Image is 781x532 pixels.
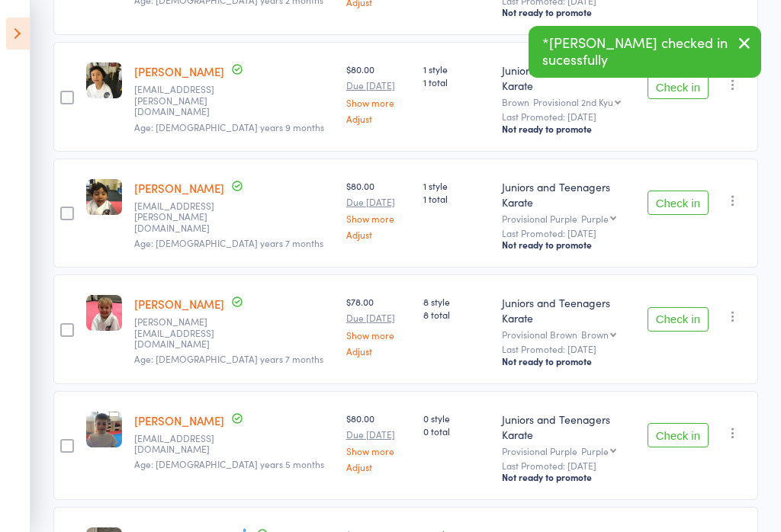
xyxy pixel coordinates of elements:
a: Adjust [346,229,411,239]
span: 8 style [423,295,490,308]
span: Age: [DEMOGRAPHIC_DATA] years 9 months [134,120,324,133]
div: *[PERSON_NAME] checked in sucessfully [529,26,761,78]
div: Purple [581,213,609,223]
a: Show more [346,213,411,223]
img: image1730181264.png [86,412,122,447]
div: Brown [502,97,635,107]
a: Adjust [346,114,411,123]
div: Not ready to promote [502,355,635,367]
button: Check in [648,75,709,99]
div: Provisional Brown [502,329,635,339]
small: Due [DATE] [346,197,411,207]
div: $80.00 [346,62,411,123]
small: Last Promoted: [DATE] [502,460,635,471]
div: $80.00 [346,179,411,239]
span: 1 style [423,179,490,192]
div: Provisional 2nd Kyu [533,97,613,107]
div: Brown [581,329,609,339]
img: image1639173653.png [86,62,122,98]
img: image1657694293.png [86,295,122,331]
div: Not ready to promote [502,239,635,251]
span: 0 total [423,425,490,437]
button: Check in [648,307,709,332]
a: [PERSON_NAME] [134,63,224,79]
div: Juniors and Teenagers Karate [502,179,635,210]
span: 1 total [423,75,490,88]
div: Purple [581,446,609,456]
div: Provisional Purple [502,213,635,223]
small: Last Promoted: [DATE] [502,344,635,354]
small: Due [DATE] [346,80,411,91]
a: Show more [346,98,411,107]
span: Age: [DEMOGRAPHIC_DATA] years 7 months [134,236,323,249]
div: Juniors and Teenagers Karate [502,295,635,325]
span: Age: [DEMOGRAPHIC_DATA] years 5 months [134,457,324,470]
div: $80.00 [346,412,411,472]
a: Show more [346,330,411,340]
small: gin.nguyen@hotmail.com [134,84,233,117]
a: Adjust [346,462,411,472]
small: gin.nguyen@hotmail.com [134,200,233,233]
a: [PERSON_NAME] [134,180,224,196]
span: Age: [DEMOGRAPHIC_DATA] years 7 months [134,352,323,365]
small: Last Promoted: [DATE] [502,111,635,122]
div: $78.00 [346,295,411,355]
span: 0 style [423,412,490,425]
div: Not ready to promote [502,6,635,18]
small: Last Promoted: [DATE] [502,228,635,239]
div: Juniors and Teenagers Karate [502,412,635,442]
small: danny@tdkcivil.com.au [134,316,233,349]
button: Check in [648,191,709,215]
a: [PERSON_NAME] [134,412,224,428]
span: 8 total [423,308,490,321]
button: Check in [648,423,709,447]
a: Show more [346,446,411,456]
span: 1 style [423,62,490,75]
small: Due [DATE] [346,312,411,323]
img: image1621922225.png [86,179,122,215]
span: 1 total [423,192,490,205]
small: Due [DATE] [346,429,411,440]
div: Not ready to promote [502,123,635,135]
a: [PERSON_NAME] [134,296,224,312]
div: Juniors and Teenagers Karate [502,62,635,93]
div: Provisional Purple [502,446,635,456]
a: Adjust [346,346,411,356]
small: sarahmcdonnell8@gmail.com [134,433,233,455]
div: Not ready to promote [502,471,635,483]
